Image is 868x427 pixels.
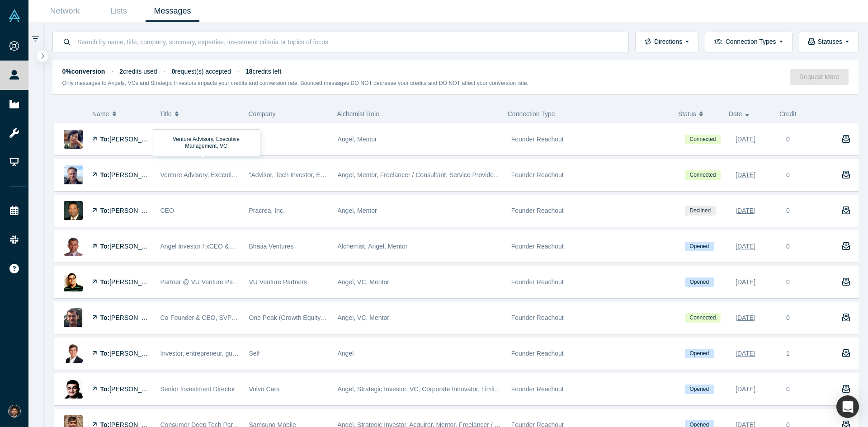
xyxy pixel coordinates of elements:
[245,68,281,75] span: credits left
[338,385,524,393] span: Angel, Strategic Investor, VC, Corporate Innovator, Limited Partner
[109,350,161,357] span: [PERSON_NAME]
[119,68,123,75] strong: 2
[160,385,236,393] span: Senior Investment Director
[249,207,285,214] span: Pracrea, Inc.
[511,314,564,321] span: Founder Reachout
[64,380,83,399] img: Pratik Budhdev's Profile Image
[736,310,755,326] div: [DATE]
[786,277,790,287] div: 0
[62,80,529,86] small: Only messages to Angels, VCs and Strategic Investors impacts your credits and conversion rate. Bo...
[736,203,755,219] div: [DATE]
[736,167,755,183] div: [DATE]
[64,237,83,256] img: Viresh Bhatia's Profile Image
[249,136,260,143] span: Self
[736,346,755,361] div: [DATE]
[736,274,755,290] div: [DATE]
[119,68,157,75] span: credits used
[64,272,83,291] img: Aakash Jain's Profile Image
[635,32,698,52] button: Directions
[64,130,83,149] img: Marjorie Hsu's Profile Image
[100,207,110,214] strong: To:
[64,344,83,363] img: Marty Isaac's Profile Image
[786,135,790,144] div: 0
[62,68,105,75] strong: 0% conversion
[786,170,790,180] div: 0
[508,110,555,117] span: Connection Type
[160,104,172,123] span: Title
[511,385,564,393] span: Founder Reachout
[249,171,355,178] span: "Advisor, Tech Investor, Entrepreneur"
[8,9,21,22] img: Alchemist Vault Logo
[685,349,714,358] span: Opened
[685,135,721,144] span: Connected
[109,136,161,143] span: [PERSON_NAME]
[100,350,110,357] strong: To:
[245,68,253,75] strong: 18
[100,136,110,143] strong: To:
[109,385,161,393] span: [PERSON_NAME]
[786,206,790,216] div: 0
[337,110,379,117] span: Alchemist Role
[160,350,314,357] span: Investor, entrepreneur, gun violence prevention activist
[172,68,231,75] span: request(s) accepted
[338,314,389,321] span: Angel, VC, Mentor
[64,165,83,184] img: Thomas Vogel's Profile Image
[338,207,377,214] span: Angel, Mentor
[249,110,276,117] span: Company
[8,405,21,418] img: Shine Oovattil's Account
[779,110,796,117] span: Credit
[92,104,151,123] button: Name
[100,243,110,250] strong: To:
[685,242,714,251] span: Opened
[146,0,199,22] a: Messages
[160,314,358,321] span: Co-Founder & CEO, SVP Growth, Corporate & Business Development
[160,243,290,250] span: Angel Investor / xCEO & Founder InstallShield
[64,308,83,327] img: Fawad Zakariya's Profile Image
[111,68,113,75] span: ·
[160,207,174,214] span: CEO
[109,314,161,321] span: [PERSON_NAME]
[109,207,161,214] span: [PERSON_NAME]
[338,278,389,286] span: Angel, VC, Mentor
[685,313,721,323] span: Connected
[511,136,564,143] span: Founder Reachout
[109,171,161,178] span: [PERSON_NAME]
[799,32,859,52] button: Statuses
[782,338,832,369] div: 1
[109,278,161,286] span: [PERSON_NAME]
[76,31,619,52] input: Search by name, title, company, summary, expertise, investment criteria or topics of focus
[100,314,110,321] strong: To:
[249,350,260,357] span: Self
[249,278,307,286] span: VU Venture Partners
[100,385,110,393] strong: To:
[678,104,719,123] button: Status
[678,104,696,123] span: Status
[109,243,161,250] span: [PERSON_NAME]
[160,136,508,143] span: former-CTO corp telecom, former-CRO startup, board member and advisor, strategic technical busine...
[786,385,790,394] div: 0
[160,171,289,178] span: Venture Advisory, Executive Management, VC
[786,313,790,323] div: 0
[249,243,294,250] span: Bhatia Ventures
[38,0,92,22] a: Network
[736,381,755,397] div: [DATE]
[164,68,165,75] span: ·
[511,350,564,357] span: Founder Reachout
[100,171,110,178] strong: To:
[100,278,110,286] strong: To:
[249,385,280,393] span: Volvo Cars
[237,68,239,75] span: ·
[511,207,564,214] span: Founder Reachout
[736,131,755,147] div: [DATE]
[338,171,545,178] span: Angel, Mentor, Freelancer / Consultant, Service Provider, Channel Partner
[729,104,770,123] button: Date
[511,171,564,178] span: Founder Reachout
[338,243,408,250] span: Alchemist, Angel, Mentor
[685,277,714,287] span: Opened
[160,278,249,286] span: Partner @ VU Venture Partners
[685,206,716,216] span: Declined
[786,242,790,251] div: 0
[338,350,354,357] span: Angel
[249,314,337,321] span: One Peak (Growth Equity Firm)
[160,104,239,123] button: Title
